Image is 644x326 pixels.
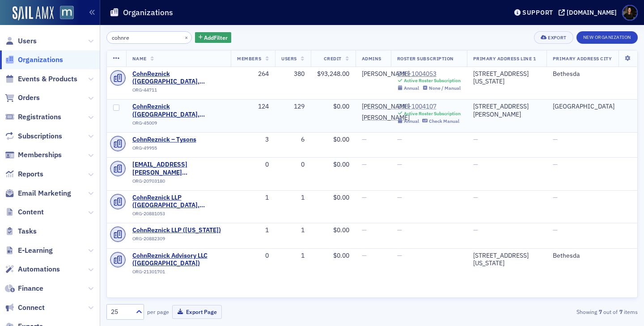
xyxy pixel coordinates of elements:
span: Roster Subscription [397,55,454,62]
span: $0.00 [333,226,349,234]
span: E-Learning [18,246,53,255]
a: View Homepage [54,6,74,21]
div: Active Roster Subscription [404,78,461,84]
div: 6 [281,136,305,144]
span: CohnReznick (Baltimore, MD) [132,103,225,118]
a: Subscriptions [5,131,62,141]
div: ORG-45009 [132,120,225,129]
div: 1 [281,194,305,202]
div: Check Manual [429,118,459,124]
div: ORG-20882309 [132,236,221,245]
a: Connect [5,303,45,313]
a: SUB-1004053 [397,70,461,78]
a: E-Learning [5,246,53,255]
span: Events & Products [18,74,77,84]
a: Content [5,207,44,217]
div: Support [522,8,553,17]
div: 3 [237,136,269,144]
div: SUB-1004107 [397,103,461,111]
span: Primary Address Line 1 [473,55,536,62]
span: Automations [18,264,60,274]
a: Organizations [5,55,63,65]
img: SailAMX [13,6,54,21]
span: Subscriptions [18,131,62,141]
div: [STREET_ADDRESS][PERSON_NAME] [473,103,540,118]
a: Users [5,36,37,46]
span: Memberships [18,150,62,160]
div: 1 [237,194,269,202]
div: Bethesda [553,70,631,78]
h1: Organizations [123,7,173,18]
span: CohnReznick Advisory LLC (Bethesda) [132,252,225,267]
span: — [473,226,478,234]
img: SailAMX [60,6,74,20]
button: Export Page [172,305,222,319]
div: 25 [111,307,131,317]
a: Reports [5,169,43,179]
div: ORG-20881053 [132,211,225,220]
div: Annual [404,85,419,91]
a: CohnReznick ([GEOGRAPHIC_DATA], [GEOGRAPHIC_DATA]) [132,70,225,86]
a: CohnReznick ([GEOGRAPHIC_DATA], [GEOGRAPHIC_DATA]) [132,103,225,118]
a: CohnReznick – Tysons [132,136,214,144]
span: CohnReznick LLP (Pennsylvania) [132,226,221,234]
a: Memberships [5,150,62,160]
div: 129 [281,103,305,111]
span: — [397,226,402,234]
label: per page [147,308,169,316]
span: — [473,160,478,168]
span: CohnReznick LLP (Los Angeles, CA) [132,194,225,209]
span: Credit [324,55,342,62]
span: — [473,135,478,143]
span: — [553,160,558,168]
button: AddFilter [195,32,232,43]
div: Bethesda [553,252,631,260]
button: Export [534,31,573,44]
span: $0.00 [333,251,349,259]
a: CohnReznick Advisory LLC ([GEOGRAPHIC_DATA]) [132,252,225,267]
div: 124 [237,103,269,111]
span: Content [18,207,44,217]
div: Showing out of items [467,308,638,316]
div: 0 [281,161,305,169]
strong: 7 [597,308,603,316]
span: Tasks [18,226,37,236]
button: × [182,33,191,41]
span: — [397,160,402,168]
input: Search… [106,31,192,44]
span: — [362,135,367,143]
a: CohnReznick LLP ([GEOGRAPHIC_DATA], [GEOGRAPHIC_DATA]) [132,194,225,209]
span: $0.00 [333,193,349,201]
div: [STREET_ADDRESS][US_STATE] [473,252,540,267]
a: Orders [5,93,40,103]
button: New Organization [576,31,638,44]
span: Profile [622,5,638,21]
a: [PERSON_NAME] [362,103,410,111]
span: Orders [18,93,40,103]
a: [PERSON_NAME] [362,114,410,122]
a: Tasks [5,226,37,236]
div: 264 [237,70,269,78]
div: 0 [237,161,269,169]
span: — [397,135,402,143]
a: [PERSON_NAME] [362,70,410,78]
span: Users [18,36,37,46]
span: — [473,193,478,201]
span: — [553,193,558,201]
span: — [362,226,367,234]
a: Automations [5,264,60,274]
div: None / Manual [429,85,461,91]
span: — [397,251,402,259]
span: — [362,160,367,168]
a: Email Marketing [5,188,71,198]
div: ORG-21301701 [132,269,225,278]
span: — [397,193,402,201]
span: Name [132,55,147,62]
a: Registrations [5,112,61,122]
div: 1 [237,226,269,234]
strong: 7 [618,308,624,316]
